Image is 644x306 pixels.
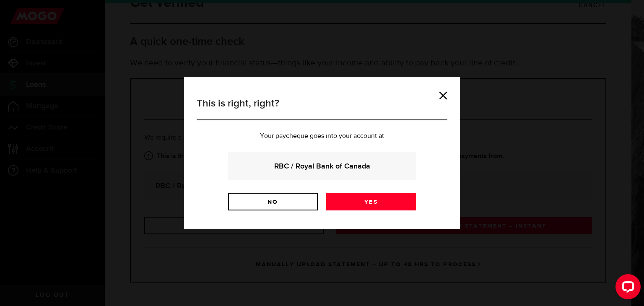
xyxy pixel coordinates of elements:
[197,96,447,120] h3: This is right, right?
[239,161,405,172] strong: RBC / Royal Bank of Canada
[609,271,644,306] iframe: LiveChat chat widget
[197,133,447,140] p: Your paycheque goes into your account at
[326,193,416,210] a: Yes
[228,193,318,210] a: No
